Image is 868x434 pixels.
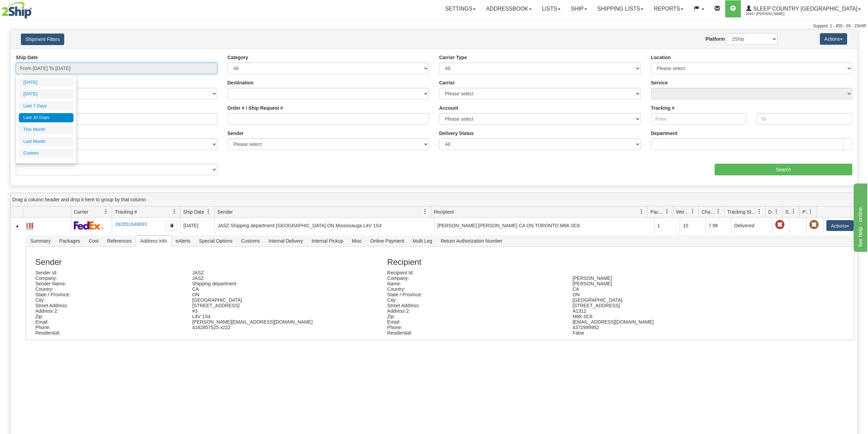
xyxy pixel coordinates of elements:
h3: Recipient [387,258,808,267]
button: Actions [820,33,847,45]
label: Ship Date [16,54,38,61]
a: Addressbook [481,0,537,17]
label: Service [651,79,668,86]
span: Tracking Status [727,208,757,215]
div: [PERSON_NAME] [567,275,752,281]
span: 2044 / [PERSON_NAME] [746,11,797,17]
label: Destination [228,79,254,86]
a: Tracking # filter column settings [168,206,180,217]
span: Summary [26,235,55,246]
a: Collapse [13,222,20,229]
a: Shipment Issues filter column settings [788,206,799,217]
div: Name: [382,281,567,286]
a: Recipient filter column settings [636,206,647,217]
div: live help - online [5,4,63,12]
a: Label [26,220,33,231]
input: From [651,113,747,125]
span: References [103,235,136,246]
label: Carrier Type [439,54,467,61]
span: Multi Leg [409,235,436,246]
div: 4162857525 x222 [187,325,344,330]
div: Shipping department [187,281,344,286]
div: CA [187,286,344,292]
a: Settings [440,0,481,17]
div: ON [187,292,344,297]
div: CA [567,286,752,292]
div: [GEOGRAPHIC_DATA] [567,297,752,303]
span: Special Options [195,235,236,246]
label: Delivery Status [439,130,474,137]
div: [STREET_ADDRESS] [187,303,344,308]
li: Custom [19,149,73,158]
div: Address 2: [30,308,187,314]
a: 392851648893 [115,221,147,227]
span: Packages [650,208,665,215]
span: Carrier [74,208,89,215]
span: Delivery Status [768,208,774,215]
span: Pickup Status [802,208,808,215]
div: Company: [382,275,567,281]
span: Online Payment [366,235,408,246]
div: Phone: [30,325,187,330]
div: [EMAIL_ADDRESS][DOMAIN_NAME] [567,319,752,325]
div: Company: [30,275,187,281]
button: Actions [826,220,854,231]
span: Late [775,220,785,230]
div: Residential: [382,330,567,336]
label: Location [651,54,671,61]
td: 10 [680,218,705,233]
input: Search [715,164,852,175]
li: This Month [19,125,73,134]
div: [STREET_ADDRESS] [567,303,752,308]
div: grid grouping header [11,193,857,206]
div: Residential: [30,330,187,336]
span: Ship Date [183,208,204,215]
a: Sender filter column settings [419,206,431,217]
label: Carrier [439,79,455,86]
span: Pickup Not Assigned [809,220,819,230]
input: To [757,113,852,125]
iframe: chat widget [852,182,867,252]
span: Return Authorization Number [437,235,507,246]
span: Sender [217,208,233,215]
div: City: [30,297,187,303]
div: Support: 1 - 855 - 55 - 2SHIP [2,23,866,29]
div: Street Address: [382,303,567,308]
a: Ship Date filter column settings [203,206,214,217]
td: Delivered [731,218,772,233]
span: Recipient [434,208,454,215]
div: Address 2: [382,308,567,314]
label: Category [228,54,248,61]
div: JASZ [187,270,344,275]
div: Email: [382,319,567,325]
a: Lists [537,0,566,17]
a: Delivery Status filter column settings [771,206,782,217]
label: Sender [228,130,244,137]
div: [GEOGRAPHIC_DATA] [187,297,344,303]
a: Charge filter column settings [713,206,724,217]
div: State / Province: [382,292,567,297]
a: Packages filter column settings [661,206,673,217]
li: [DATE] [19,90,73,99]
li: Last 7 Days [19,101,73,111]
div: [PERSON_NAME][EMAIL_ADDRESS][DOMAIN_NAME] [187,319,344,325]
img: logo2044.jpg [2,2,32,19]
div: M6K 0C6 [567,314,752,319]
span: Tracking # [115,208,137,215]
td: JASZ Shipping department [GEOGRAPHIC_DATA] ON Mississauga L4V 1S4 [214,218,434,233]
span: Charge [702,208,716,215]
h3: Sender [35,258,387,267]
a: Tracking Status filter column settings [754,206,765,217]
span: eAlerts [172,235,195,246]
a: Pickup Status filter column settings [805,206,816,217]
label: Tracking # [651,105,675,111]
div: Country: [30,286,187,292]
button: Shipment Filters [21,33,64,45]
a: Weight filter column settings [687,206,699,217]
span: Customs [237,235,264,246]
button: Copy to clipboard [166,220,177,231]
div: JASZ [187,275,344,281]
div: Zip: [30,314,187,319]
div: Phone: [382,325,567,330]
div: Sender Id: [30,270,187,275]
